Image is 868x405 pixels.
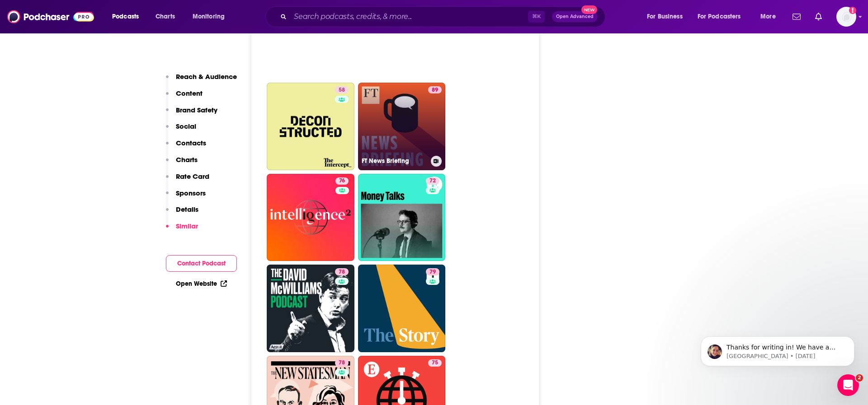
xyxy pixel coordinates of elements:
button: open menu [754,9,787,24]
a: 78 [335,359,349,367]
a: 76 [335,177,349,185]
a: 58 [267,83,354,170]
a: 75 [428,359,442,367]
button: Rate Card [166,172,209,189]
h3: FT News Briefing [362,157,427,165]
a: 76 [267,174,354,261]
a: 72 [358,174,446,261]
a: 78 [267,265,354,352]
a: 78 [335,268,349,275]
span: ⌘ K [528,11,545,23]
button: Contacts [166,139,206,155]
button: Social [166,122,196,139]
a: 79 [358,265,446,352]
p: Reach & Audience [176,72,237,81]
p: Similar [176,222,198,230]
span: Open Advanced [556,14,594,19]
a: 79 [426,268,439,275]
button: open menu [692,9,754,24]
span: 2 [856,374,863,382]
iframe: Intercom live chat [837,374,859,396]
button: Brand Safety [166,106,217,122]
span: 58 [339,86,345,95]
p: Brand Safety [176,106,217,114]
img: Podchaser - Follow, Share and Rate Podcasts [7,8,94,25]
a: Show notifications dropdown [789,9,804,24]
a: Show notifications dropdown [811,9,826,24]
img: User Profile [836,7,856,27]
span: Charts [156,10,175,23]
span: 72 [429,177,436,186]
span: Thanks for writing in! We have a video that can show you how to build and export a list: Podchase... [39,26,150,78]
span: New [581,5,598,14]
a: Charts [150,9,180,24]
button: Contact Podcast [166,255,237,272]
div: Search podcasts, credits, & more... [274,6,614,27]
button: open menu [106,9,151,24]
span: Monitoring [193,10,225,23]
input: Search podcasts, credits, & more... [290,9,528,24]
button: Open AdvancedNew [552,11,598,22]
svg: Add a profile image [849,7,856,14]
span: 75 [432,358,438,368]
p: Contacts [176,139,206,147]
a: 58 [335,86,349,93]
a: 89FT News Briefing [358,83,446,170]
button: Show profile menu [836,7,856,27]
span: 78 [339,358,345,368]
p: Rate Card [176,172,209,181]
button: open menu [641,9,694,24]
span: Logged in as rowan.sullivan [836,7,856,27]
button: Similar [166,222,198,238]
p: Sponsors [176,189,206,197]
span: Podcasts [112,10,139,23]
a: 89 [428,86,442,93]
span: More [760,10,776,23]
button: Content [166,89,203,106]
span: 78 [339,268,345,277]
p: Charts [176,155,198,164]
span: 89 [432,86,438,95]
span: For Business [647,10,683,23]
button: Sponsors [166,189,206,205]
button: Details [166,205,198,222]
a: 72 [426,177,439,185]
span: 76 [339,177,345,186]
button: Charts [166,155,198,172]
span: For Podcasters [698,10,741,23]
p: Message from Sydney, sent 5w ago [39,35,156,43]
a: Open Website [176,280,227,288]
p: Content [176,89,203,98]
iframe: Intercom notifications message [687,317,868,381]
p: Social [176,122,196,130]
p: Details [176,205,198,214]
button: Reach & Audience [166,72,237,89]
button: open menu [186,9,236,24]
span: 79 [429,268,436,277]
